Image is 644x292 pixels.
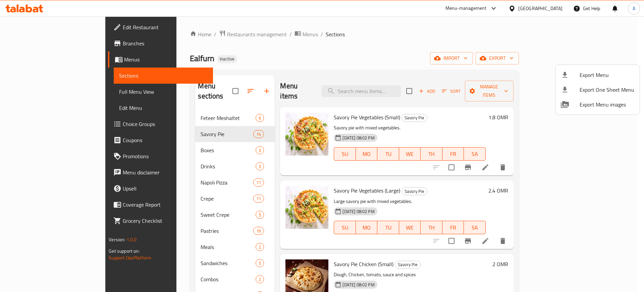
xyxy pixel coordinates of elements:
[555,97,640,112] li: Export Menu images
[555,82,640,97] li: Export one sheet menu items
[555,68,640,82] li: Export menu items
[580,71,634,79] span: Export Menu
[580,86,634,94] span: Export One Sheet Menu
[580,100,634,109] span: Export Menu images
